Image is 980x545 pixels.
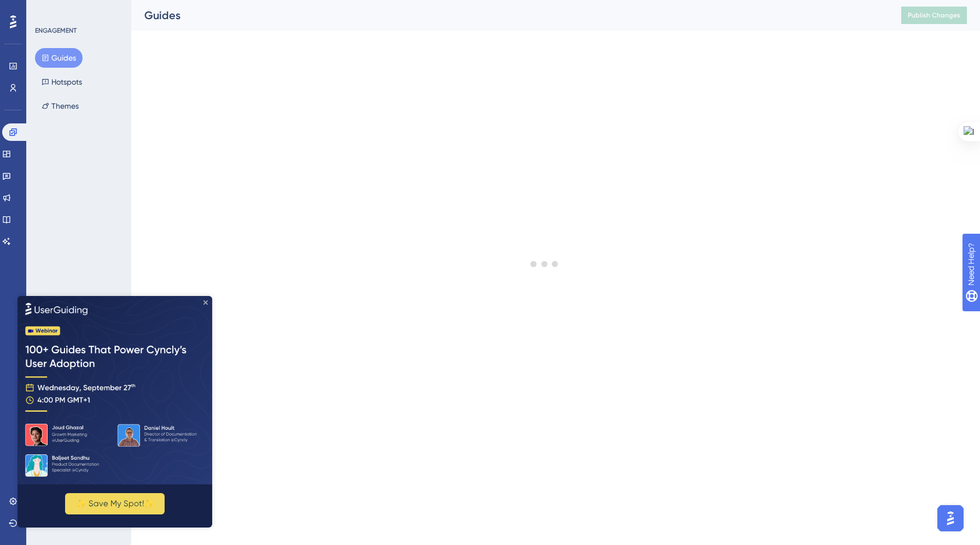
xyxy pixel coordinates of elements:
iframe: UserGuiding AI Assistant Launcher [934,502,967,535]
button: ✨ Save My Spot!✨ [48,197,147,218]
div: ENGAGEMENT [35,26,77,35]
span: Need Help? [26,3,68,16]
button: Hotspots [35,72,89,92]
span: Publish Changes [908,11,960,20]
div: Guides [144,8,874,23]
button: Guides [35,48,83,68]
button: Themes [35,96,85,116]
button: Publish Changes [901,7,967,24]
div: Close Preview [186,4,190,9]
